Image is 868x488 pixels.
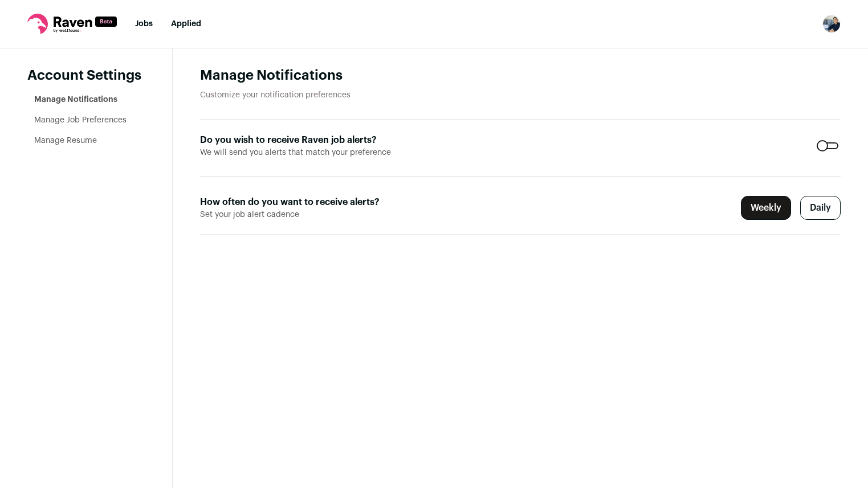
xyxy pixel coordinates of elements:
[800,196,841,220] label: Daily
[27,67,145,85] header: Account Settings
[171,20,201,28] a: Applied
[34,96,117,104] a: Manage Notifications
[200,67,841,85] h1: Manage Notifications
[200,147,406,158] span: We will send you alerts that match your preference
[200,89,841,101] p: Customize your notification preferences
[34,137,97,145] a: Manage Resume
[135,20,153,28] a: Jobs
[200,195,406,209] label: How often do you want to receive alerts?
[34,116,127,124] a: Manage Job Preferences
[822,15,841,33] button: Open dropdown
[200,209,406,220] span: Set your job alert cadence
[741,196,791,220] label: Weekly
[200,133,406,147] label: Do you wish to receive Raven job alerts?
[822,15,841,33] img: 15160958-medium_jpg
